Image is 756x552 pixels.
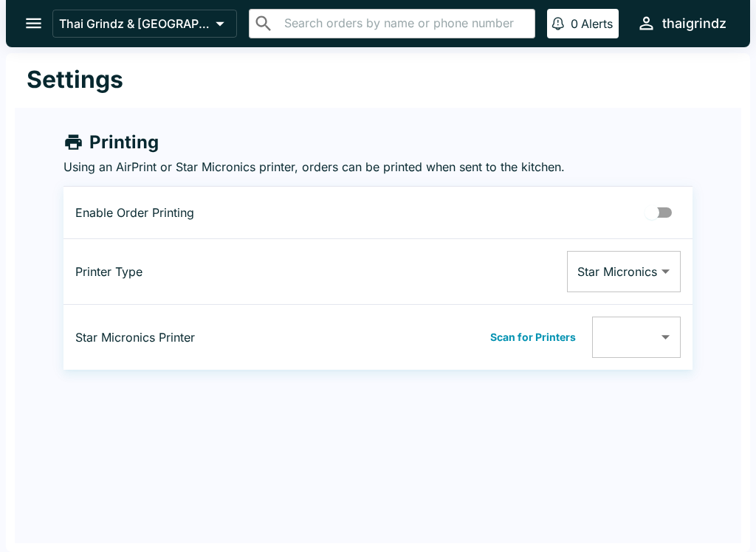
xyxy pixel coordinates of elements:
h4: Printing [89,131,159,153]
p: Star Micronics Printer [75,330,293,345]
div: Available Printers [592,317,681,358]
button: thaigrindz [630,7,732,39]
p: 0 [571,16,578,31]
p: Using an AirPrint or Star Micronics printer, orders can be printed when sent to the kitchen. [63,159,693,174]
button: open drawer [15,4,52,42]
button: Thai Grindz & [GEOGRAPHIC_DATA] Cusine [52,10,237,38]
p: Enable Order Printing [75,205,293,220]
p: Thai Grindz & [GEOGRAPHIC_DATA] Cusine [59,16,210,31]
div: thaigrindz [662,15,726,32]
input: Search orders by name or phone number [280,13,529,34]
div: Star Micronics [567,251,681,292]
h1: Settings [27,65,123,94]
button: Scan for Printers [486,326,580,348]
p: Printer Type [75,264,293,279]
div: ​ [592,317,681,358]
p: Alerts [581,16,613,31]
